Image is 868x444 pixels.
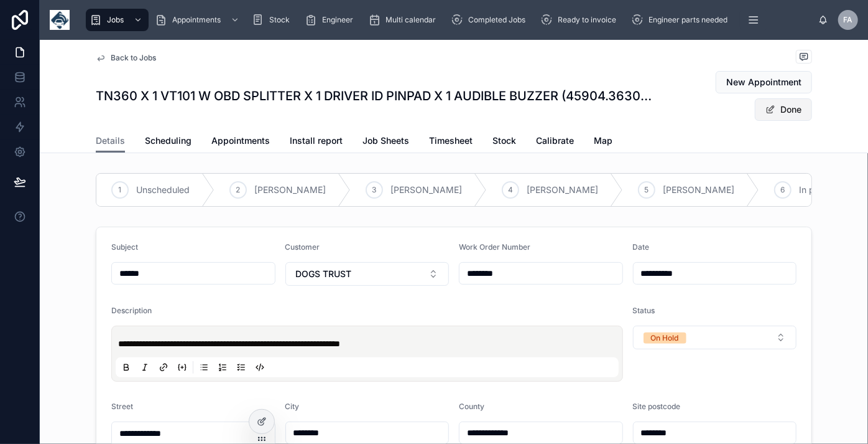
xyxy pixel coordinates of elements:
[151,9,246,31] a: Appointments
[447,9,534,31] a: Completed Jobs
[429,130,473,154] a: Timesheet
[755,98,812,121] button: Done
[527,184,598,196] span: [PERSON_NAME]
[50,10,70,30] img: App logo
[663,184,734,196] span: [PERSON_NAME]
[145,130,192,154] a: Scheduling
[781,185,785,195] span: 6
[111,242,138,252] span: Subject
[86,9,149,31] a: Jobs
[290,130,343,154] a: Install report
[645,185,649,195] span: 5
[96,53,156,63] a: Back to Jobs
[633,306,655,315] span: Status
[322,15,353,25] span: Engineer
[372,185,377,195] span: 3
[799,184,845,196] span: In progress
[136,184,190,196] span: Unscheduled
[236,185,241,195] span: 2
[537,9,625,31] a: Ready to invoice
[468,15,525,25] span: Completed Jobs
[96,87,655,105] h1: TN360 X 1 VT101 W OBD SPLITTER X 1 DRIVER ID PINPAD X 1 AUDIBLE BUZZER (45904.36303695602)
[386,15,436,25] span: Multi calendar
[285,262,450,286] button: Select Button
[536,130,574,154] a: Calibrate
[285,402,300,411] span: City
[119,185,122,195] span: 1
[536,135,574,147] span: Calibrate
[296,268,352,280] span: DOGS TRUST
[254,184,326,196] span: [PERSON_NAME]
[362,135,409,147] span: Job Sheets
[627,9,736,31] a: Engineer parts needed
[96,135,125,147] span: Details
[633,402,681,411] span: Site postcode
[285,242,320,252] span: Customer
[80,6,818,34] div: scrollable content
[633,326,797,349] button: Select Button
[633,242,650,252] span: Date
[594,135,612,147] span: Map
[172,15,221,25] span: Appointments
[364,9,445,31] a: Multi calendar
[96,130,125,153] a: Details
[716,71,812,93] button: New Appointment
[269,15,290,25] span: Stock
[290,135,343,147] span: Install report
[508,185,513,195] span: 4
[145,135,192,147] span: Scheduling
[459,402,484,411] span: County
[492,130,516,154] a: Stock
[390,184,462,196] span: [PERSON_NAME]
[211,130,270,154] a: Appointments
[726,76,801,88] span: New Appointment
[651,333,679,344] div: On Hold
[649,15,727,25] span: Engineer parts needed
[111,402,133,411] span: Street
[211,135,270,147] span: Appointments
[459,242,530,252] span: Work Order Number
[492,135,516,147] span: Stock
[301,9,362,31] a: Engineer
[362,130,409,154] a: Job Sheets
[594,130,612,154] a: Map
[844,15,853,25] span: FA
[111,53,156,63] span: Back to Jobs
[248,9,298,31] a: Stock
[107,15,124,25] span: Jobs
[558,15,616,25] span: Ready to invoice
[429,135,473,147] span: Timesheet
[111,306,152,315] span: Description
